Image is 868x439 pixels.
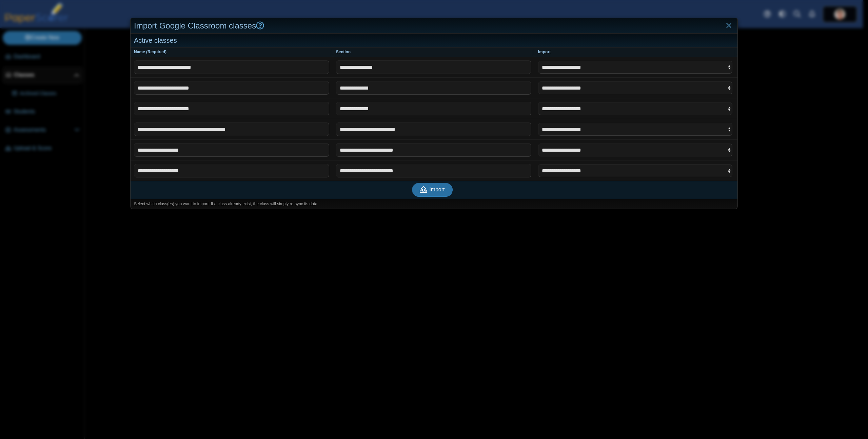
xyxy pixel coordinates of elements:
div: Import Google Classroom classes [131,18,737,34]
a: Close [724,20,734,32]
div: Active classes [131,34,737,47]
th: Name (Required) [131,47,333,57]
div: Select which class(es) you want to import. If a class already exist, the class will simply re-syn... [131,199,737,209]
span: Import [429,187,445,192]
th: Section [333,47,535,57]
th: Import [535,47,737,57]
button: Import [412,183,453,196]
